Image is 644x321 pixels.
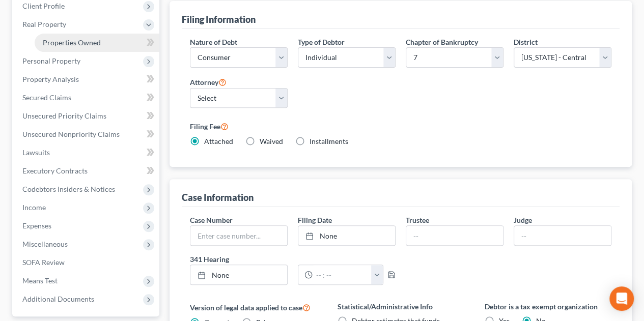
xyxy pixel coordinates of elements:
span: Waived [260,137,283,145]
span: Expenses [22,221,51,230]
label: Chapter of Bankruptcy [406,37,478,47]
span: Real Property [22,20,66,28]
a: SOFA Review [14,253,159,272]
label: Statistical/Administrative Info [337,301,464,312]
a: Unsecured Priority Claims [14,107,159,125]
label: Debtor is a tax exempt organization [485,301,611,312]
label: Case Number [190,215,233,225]
span: Secured Claims [22,93,71,102]
label: Filing Fee [190,120,611,132]
span: SOFA Review [22,258,65,267]
span: Additional Documents [22,295,94,303]
label: Version of legal data applied to case [190,301,317,313]
div: Case Information [182,191,254,203]
div: Open Intercom Messenger [609,286,634,311]
label: 341 Hearing [185,254,401,265]
span: Codebtors Insiders & Notices [22,185,115,193]
label: Filing Date [298,215,332,225]
span: Property Analysis [22,75,79,83]
a: Executory Contracts [14,162,159,180]
span: Attached [204,137,233,145]
label: District [514,37,538,47]
a: None [298,226,395,245]
input: -- [406,226,503,245]
a: Secured Claims [14,89,159,107]
a: Properties Owned [35,34,159,52]
span: Lawsuits [22,148,50,157]
span: Unsecured Priority Claims [22,111,106,120]
span: Unsecured Nonpriority Claims [22,130,120,138]
input: -- : -- [313,265,372,284]
a: None [190,265,287,284]
label: Attorney [190,76,227,88]
span: Client Profile [22,2,65,10]
a: Property Analysis [14,70,159,89]
span: Income [22,203,46,212]
a: Lawsuits [14,143,159,162]
span: Properties Owned [43,38,101,47]
label: Trustee [406,215,429,225]
label: Type of Debtor [298,37,345,47]
input: -- [514,226,611,245]
a: Unsecured Nonpriority Claims [14,125,159,143]
span: Executory Contracts [22,166,88,175]
span: Miscellaneous [22,240,68,248]
div: Filing Information [182,13,256,25]
label: Judge [514,215,532,225]
span: Personal Property [22,56,80,65]
label: Nature of Debt [190,37,237,47]
input: Enter case number... [190,226,287,245]
span: Means Test [22,276,58,285]
span: Installments [310,137,348,145]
